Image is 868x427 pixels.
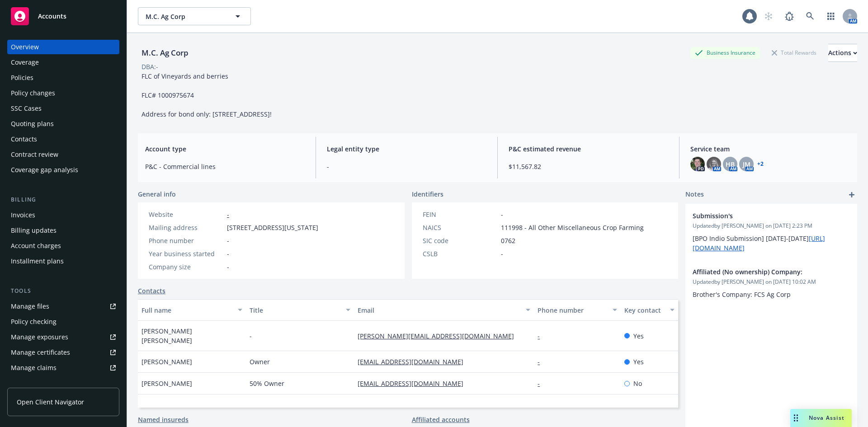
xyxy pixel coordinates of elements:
span: - [327,162,486,171]
div: M.C. Ag Corp [138,47,192,59]
div: Policy changes [11,86,55,100]
a: Invoices [7,208,119,222]
button: Actions [828,44,857,62]
span: Manage exposures [7,330,119,344]
a: - [538,379,547,388]
span: 111998 - All Other Miscellaneous Crop Farming [501,223,644,232]
a: Manage BORs [7,376,119,390]
span: FLC of Vineyards and berries FLC# 1000975674 Address for bond only: [STREET_ADDRESS]! [142,72,272,118]
a: - [538,357,547,366]
span: Identifiers [412,189,443,199]
span: Brother's Company: FCS Ag Corp [693,290,791,299]
span: - [250,331,252,341]
a: Policies [7,70,119,85]
span: Service team [690,144,850,154]
a: Overview [7,40,119,54]
div: Phone number [538,305,607,315]
span: - [227,249,229,258]
a: Manage claims [7,361,119,375]
span: Updated by [PERSON_NAME] on [DATE] 2:23 PM [693,222,850,230]
a: SSC Cases [7,101,119,116]
div: Total Rewards [767,47,821,58]
div: Billing updates [11,223,57,238]
a: Quoting plans [7,117,119,131]
div: NAICS [423,223,497,232]
span: Legal entity type [327,144,486,154]
span: M.C. Ag Corp [146,12,224,21]
a: Search [801,7,819,25]
button: Phone number [534,299,620,321]
div: Manage claims [11,361,57,375]
div: Invoices [11,208,35,222]
span: $11,567.82 [509,162,668,171]
a: Start snowing [759,7,778,25]
span: [STREET_ADDRESS][US_STATE] [227,223,318,232]
div: Website [149,210,223,219]
div: Policies [11,70,33,85]
div: Tools [7,286,119,296]
div: Full name [142,305,232,315]
a: [PERSON_NAME][EMAIL_ADDRESS][DOMAIN_NAME] [358,332,521,340]
a: - [538,332,547,340]
div: Company size [149,262,223,272]
button: Key contact [621,299,678,321]
div: FEIN [423,210,497,219]
div: Manage files [11,299,49,314]
span: P&C estimated revenue [509,144,668,154]
a: add [846,189,857,200]
span: Nova Assist [809,414,844,422]
span: Yes [633,331,644,341]
span: HB [726,160,735,169]
span: Updated by [PERSON_NAME] on [DATE] 10:02 AM [693,278,850,286]
a: Affiliated accounts [412,415,470,424]
div: Coverage [11,55,39,70]
span: Submission's [693,211,826,221]
span: - [227,262,229,272]
div: Contacts [11,132,37,146]
div: Installment plans [11,254,64,268]
a: Contract review [7,147,119,162]
a: Contacts [138,286,165,296]
a: [EMAIL_ADDRESS][DOMAIN_NAME] [358,357,471,366]
div: Manage exposures [11,330,68,344]
div: SSC Cases [11,101,42,116]
span: Accounts [38,13,66,20]
div: Key contact [624,305,665,315]
span: - [501,249,503,258]
span: - [501,210,503,219]
button: Title [246,299,354,321]
div: Affiliated (No ownership) Company:Updatedby [PERSON_NAME] on [DATE] 10:02 AMBrother's Company: FC... [685,260,857,306]
img: photo [707,157,721,171]
div: SIC code [423,236,497,245]
button: Email [354,299,534,321]
div: Email [358,305,520,315]
span: No [633,379,642,388]
span: 0762 [501,236,515,245]
span: Yes [633,357,644,366]
span: Notes [685,189,704,200]
span: Account type [145,144,305,154]
div: Actions [828,44,857,61]
div: Drag to move [790,409,802,427]
a: Manage certificates [7,345,119,360]
a: Policy checking [7,314,119,329]
button: Full name [138,299,246,321]
div: Quoting plans [11,117,54,131]
div: Manage BORs [11,376,53,390]
a: Installment plans [7,254,119,268]
a: Manage files [7,299,119,314]
button: Nova Assist [790,409,852,427]
p: [BPO Indio Submission] [DATE]-[DATE] [693,234,850,253]
button: M.C. Ag Corp [138,7,251,25]
div: DBA: - [142,62,158,71]
a: Billing updates [7,223,119,238]
span: - [227,236,229,245]
div: Contract review [11,147,58,162]
div: Account charges [11,239,61,253]
a: Coverage [7,55,119,70]
img: photo [690,157,705,171]
div: Phone number [149,236,223,245]
div: Title [250,305,340,315]
span: Affiliated (No ownership) Company: [693,267,826,277]
a: +2 [757,161,764,167]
